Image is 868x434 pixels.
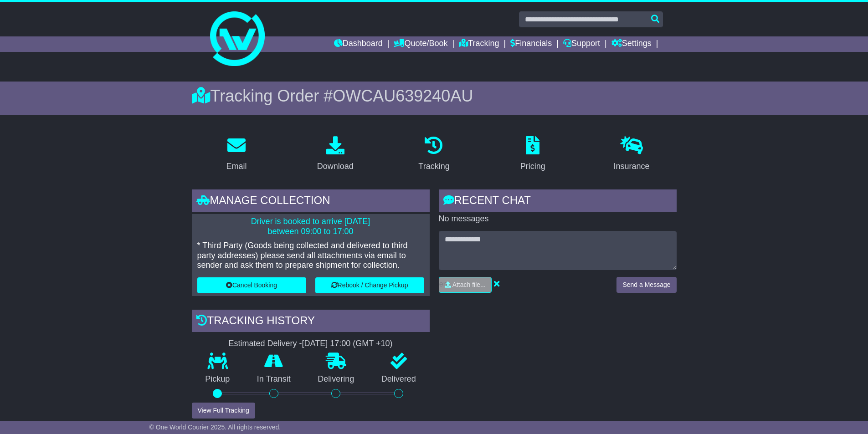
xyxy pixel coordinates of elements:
p: No messages [439,214,677,224]
a: Financials [510,36,552,52]
a: Tracking [459,36,499,52]
p: * Third Party (Goods being collected and delivered to third party addresses) please send all atta... [197,241,424,271]
div: Manage collection [192,189,430,214]
button: Cancel Booking [197,277,306,293]
div: Download [317,160,354,173]
button: View Full Tracking [192,403,255,419]
a: Settings [611,36,652,52]
a: Email [220,133,252,176]
div: RECENT CHAT [439,189,677,214]
a: Tracking [412,133,455,176]
a: Support [563,36,600,52]
a: Insurance [608,133,656,176]
div: Tracking [418,160,449,173]
a: Download [311,133,360,176]
a: Pricing [514,133,551,176]
button: Rebook / Change Pickup [315,277,424,293]
p: Driver is booked to arrive [DATE] between 09:00 to 17:00 [197,217,424,236]
div: Tracking Order # [192,86,677,106]
a: Quote/Book [394,36,447,52]
div: Insurance [614,160,650,173]
div: Tracking history [192,310,430,334]
div: Email [226,160,247,173]
div: Estimated Delivery - [192,339,430,349]
p: In Transit [243,374,304,384]
div: Pricing [520,160,545,173]
button: Send a Message [616,277,676,293]
a: Dashboard [334,36,383,52]
span: © One World Courier 2025. All rights reserved. [149,424,281,431]
p: Delivered [368,374,430,384]
p: Delivering [304,374,368,384]
p: Pickup [192,374,244,384]
div: [DATE] 17:00 (GMT +10) [302,339,393,349]
span: OWCAU639240AU [333,87,473,105]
